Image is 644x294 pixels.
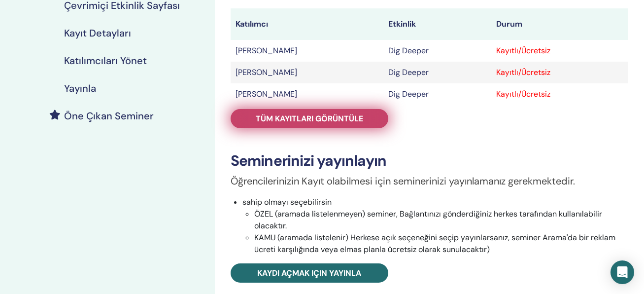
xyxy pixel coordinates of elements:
li: KAMU (aramada listelenir) Herkese açık seçeneğini seçip yayınlarsanız, seminer Arama'da bir rekla... [254,232,628,256]
a: Tüm kayıtları görüntüle [231,109,388,128]
li: ÖZEL (aramada listelenmeyen) seminer, Bağlantınızı gönderdiğiniz herkes tarafından kullanılabilir... [254,208,628,232]
th: Etkinlik [383,8,491,40]
td: [PERSON_NAME] [231,40,384,62]
span: Tüm kayıtları görüntüle [256,113,363,124]
h4: Kayıt Detayları [64,27,131,39]
a: Kaydı açmak için yayınla [231,263,388,283]
td: Dig Deeper [383,62,491,83]
span: Kaydı açmak için yayınla [257,268,361,278]
div: Kayıtlı/Ücretsiz [496,67,623,78]
div: Kayıtlı/Ücretsiz [496,88,623,100]
th: Durum [491,8,628,40]
td: [PERSON_NAME] [231,83,384,105]
td: [PERSON_NAME] [231,62,384,83]
h3: Seminerinizi yayınlayın [231,152,628,170]
li: sahip olmayı seçebilirsin [242,196,628,256]
h4: Katılımcıları Yönet [64,55,147,67]
div: Open Intercom Messenger [610,260,634,284]
td: Dig Deeper [383,40,491,62]
td: Dig Deeper [383,83,491,105]
th: Katılımcı [231,8,384,40]
h4: Öne Çıkan Seminer [64,110,154,122]
h4: Yayınla [64,82,96,94]
div: Kayıtlı/Ücretsiz [496,45,623,57]
p: Öğrencilerinizin Kayıt olabilmesi için seminerinizi yayınlamanız gerekmektedir. [231,174,628,188]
